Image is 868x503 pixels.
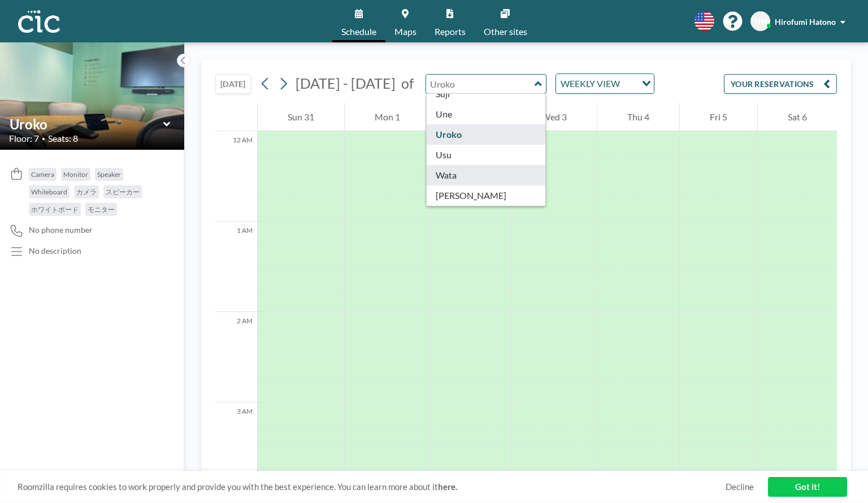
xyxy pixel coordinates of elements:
span: Roomzilla requires cookies to work properly and provide you with the best experience. You can lea... [18,482,726,492]
span: Hirofumi Hatono [775,17,836,27]
span: Seats: 8 [48,133,78,144]
span: • [42,135,45,142]
span: No phone number [29,225,93,235]
img: organization-logo [18,10,60,33]
div: No description [29,246,81,256]
div: 3 AM [215,402,257,493]
div: Fri 5 [680,103,757,131]
span: Camera [31,170,54,179]
div: Wata [427,165,546,185]
div: [PERSON_NAME] [427,185,546,206]
span: Reports [435,27,466,36]
input: Search for option [623,76,635,91]
div: Uroko [427,124,546,145]
span: カメラ [76,188,97,196]
span: Speaker [97,170,121,179]
span: Floor: 7 [9,133,39,144]
div: Wed 3 [512,103,597,131]
span: ホワイトボード [31,205,79,214]
div: Usu [427,145,546,165]
button: YOUR RESERVATIONS [724,74,837,94]
span: Schedule [341,27,376,36]
div: Une [427,104,546,124]
span: モニター [88,205,115,214]
div: 1 AM [215,222,257,312]
input: Uroko [426,75,535,93]
button: [DATE] [215,74,251,94]
div: Search for option [556,74,654,93]
div: Thu 4 [597,103,679,131]
span: スピーカー [106,188,140,196]
div: Mon 1 [345,103,430,131]
span: WEEKLY VIEW [558,76,622,91]
span: Maps [394,27,416,36]
span: [DATE] - [DATE] [296,75,396,92]
span: Monitor [63,170,88,179]
div: 12 AM [215,131,257,222]
span: HH [754,16,767,27]
span: of [401,75,414,92]
span: Whiteboard [31,188,67,196]
a: here. [438,482,457,492]
div: Sun 31 [258,103,344,131]
div: Suji [427,84,546,104]
div: 2 AM [215,312,257,402]
a: Got it! [768,477,847,497]
span: Other sites [484,27,527,36]
input: Uroko [10,116,163,132]
a: Decline [726,482,754,492]
div: Sat 6 [758,103,837,131]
